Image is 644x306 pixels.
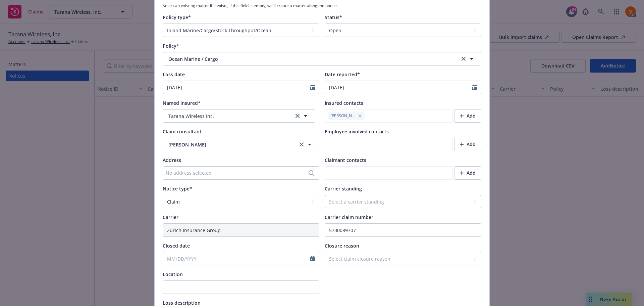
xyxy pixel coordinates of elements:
[293,112,302,120] a: clear selection
[325,81,472,94] input: MM/DD/YYYY
[168,113,214,120] span: Tarana Wireless Inc.
[168,55,438,62] span: Ocean Marine / Cargo
[168,141,292,148] span: [PERSON_NAME]
[163,214,178,220] span: Carrier
[460,55,468,63] a: clear selection
[163,271,183,277] span: Location
[472,85,477,90] svg: Calendar
[325,14,342,20] span: Status*
[454,109,481,123] button: Add
[163,52,481,65] button: Ocean Marine / Cargoclear selection
[325,243,359,249] span: Closure reason
[454,138,481,151] button: Add
[460,167,476,179] div: Add
[163,43,179,49] span: Policy*
[325,157,366,163] span: Claimant contacts
[163,128,202,135] span: Claim consultant
[163,71,185,78] span: Loss date
[460,138,476,151] div: Add
[325,185,362,192] span: Carrier standing
[163,14,191,20] span: Policy type*
[163,81,310,94] input: MM/DD/YYYY
[460,110,476,122] div: Add
[163,157,181,163] span: Address
[163,138,319,151] button: [PERSON_NAME]clear selection
[330,113,355,119] span: [PERSON_NAME]
[454,166,481,180] button: Add
[163,3,481,8] span: Select an existing matter if it exists, if this field is empty, we'll create a matter along the n...
[325,214,373,220] span: Carrier claim number
[309,170,314,176] svg: Search
[325,71,360,78] span: Date reported*
[163,243,190,249] span: Closed date
[163,100,201,106] span: Named insured*
[310,85,315,90] svg: Calendar
[163,252,310,265] input: MM/DD/YYYY
[163,185,192,192] span: Notice type*
[325,128,389,135] span: Employee involved contacts
[310,256,315,261] svg: Calendar
[166,169,310,176] div: No address selected
[163,300,201,306] span: Loss description
[163,109,315,123] button: Tarana Wireless Inc.clear selection
[298,140,306,148] a: clear selection
[163,166,319,180] button: No address selected
[325,100,363,106] span: Insured contacts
